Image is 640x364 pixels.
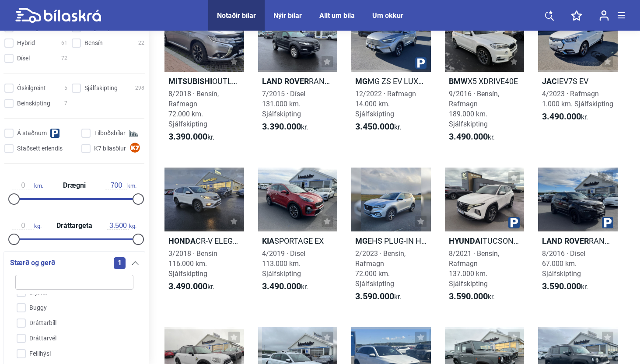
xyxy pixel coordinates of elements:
b: BMW [449,77,468,86]
b: 3.390.000 [168,131,207,142]
b: Jac [542,77,557,86]
img: user-login.svg [599,10,609,21]
a: KiaSPORTAGE EX4/2019 · Dísel113.000 km. Sjálfskipting3.490.000kr. [258,168,338,309]
span: 8/2016 · Dísel 67.000 km. Sjálfskipting [542,249,585,278]
span: 9/2016 · Bensín, Rafmagn 189.000 km. Sjálfskipting [449,90,499,128]
span: 2/2023 · Bensín, Rafmagn 72.000 km. Sjálfskipting [355,249,406,288]
span: Dísel [17,54,30,63]
span: 7/2015 · Dísel 131.000 km. Sjálfskipting [262,90,305,118]
a: Um okkur [372,11,403,20]
b: 3.590.000 [355,291,394,301]
span: 1 [114,257,126,269]
a: Land RoverRANGE ROVER EVOQUE7/2015 · Dísel131.000 km. Sjálfskipting3.390.000kr. [258,8,338,150]
b: 3.490.000 [262,281,301,291]
span: 298 [135,84,144,93]
span: 3/2018 · Bensín 116.000 km. Sjálfskipting [168,249,217,278]
h2: EHS PLUG-IN HYBRID [351,236,431,246]
a: Allt um bíla [319,11,355,20]
a: HyundaiTUCSON COMFORT PHEV8/2021 · Bensín, Rafmagn137.000 km. Sjálfskipting3.590.000kr. [445,168,525,309]
a: MitsubishiOUTLANDER8/2018 · Bensín, Rafmagn72.000 km. Sjálfskipting3.390.000kr. [164,8,244,150]
span: K7 bílasölur [94,144,126,153]
span: kr. [355,122,401,132]
b: 3.590.000 [542,281,581,291]
span: Sjálfskipting [84,84,118,93]
b: 3.390.000 [262,121,301,132]
b: Mitsubishi [168,77,212,86]
a: MgMG ZS EV LUXURY 72KWH12/2022 · Rafmagn14.000 km. Sjálfskipting3.450.000kr. [351,8,431,150]
img: parking.png [508,217,520,228]
b: Land Rover [262,77,309,86]
span: 4/2019 · Dísel 113.000 km. Sjálfskipting [262,249,305,278]
b: Mg [355,236,367,245]
b: Hyundai [449,236,483,245]
span: 7 [64,99,67,108]
b: Kia [262,236,274,245]
b: Mg [355,77,367,86]
span: kr. [262,281,308,292]
b: Honda [168,236,196,245]
b: 3.490.000 [449,131,488,142]
span: 4/2023 · Rafmagn 1.000 km. Sjálfskipting [542,90,613,108]
span: Tilboðsbílar [94,129,126,138]
span: kr. [542,112,588,122]
h2: CR-V ELEGANCE [164,236,244,246]
a: JacIEV7S EV4/2023 · Rafmagn1.000 km. Sjálfskipting3.490.000kr. [538,8,618,150]
span: Beinskipting [17,99,50,108]
span: km. [105,182,136,189]
span: Óskilgreint [17,84,46,93]
span: kg. [107,222,136,230]
a: MgEHS PLUG-IN HYBRID2/2023 · Bensín, Rafmagn72.000 km. Sjálfskipting3.590.000kr. [351,168,431,309]
b: 3.490.000 [168,281,207,291]
span: Á staðnum [17,129,47,138]
span: Bensín [84,38,103,48]
h2: OUTLANDER [164,76,244,86]
span: 8/2018 · Bensín, Rafmagn 72.000 km. Sjálfskipting [168,90,219,128]
h2: RANGE ROVER EVOQUE HSE TDE4 [538,236,618,246]
a: BMWX5 XDRIVE40E9/2016 · Bensín, Rafmagn189.000 km. Sjálfskipting3.490.000kr. [445,8,525,150]
span: 8/2021 · Bensín, Rafmagn 137.000 km. Sjálfskipting [449,249,499,288]
span: Drægni [61,182,88,189]
a: Notaðir bílar [217,11,256,20]
span: kr. [449,132,495,142]
span: kg. [12,222,42,230]
b: Land Rover [542,236,589,245]
h2: SPORTAGE EX [258,236,338,246]
h2: IEV7S EV [538,76,618,86]
a: Nýir bílar [273,11,302,20]
span: Hybrid [17,38,35,48]
a: Land RoverRANGE ROVER EVOQUE HSE TDE48/2016 · Dísel67.000 km. Sjálfskipting3.590.000kr. [538,168,618,309]
span: kr. [168,132,214,142]
span: 22 [138,38,144,48]
img: parking.png [602,217,613,228]
span: kr. [262,122,308,132]
h2: MG ZS EV LUXURY 72KWH [351,76,431,86]
span: 5 [64,84,67,93]
span: Staðsett erlendis [17,144,63,153]
span: Stærð og gerð [10,257,55,269]
h2: RANGE ROVER EVOQUE [258,76,338,86]
span: kr. [355,291,401,302]
img: parking.png [415,57,427,69]
h2: X5 XDRIVE40E [445,76,525,86]
h2: TUCSON COMFORT PHEV [445,236,525,246]
span: 72 [61,54,67,63]
span: kr. [449,291,495,302]
b: 3.490.000 [542,111,581,122]
span: kr. [542,281,588,292]
a: HondaCR-V ELEGANCE3/2018 · Bensín116.000 km. Sjálfskipting3.490.000kr. [164,168,244,309]
span: km. [12,182,43,189]
span: Dráttargeta [54,222,94,229]
span: 61 [61,38,67,48]
b: 3.450.000 [355,121,394,132]
b: 3.590.000 [449,291,488,301]
span: 12/2022 · Rafmagn 14.000 km. Sjálfskipting [355,90,416,118]
span: kr. [168,281,214,292]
